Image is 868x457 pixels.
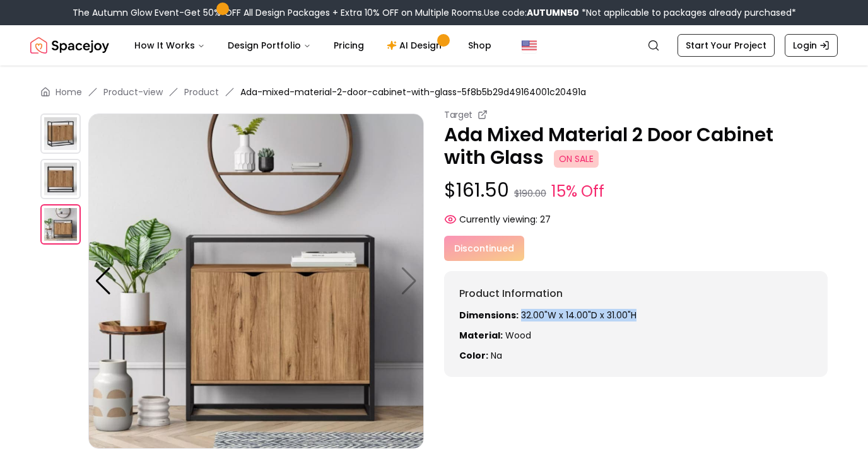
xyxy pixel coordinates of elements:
[40,204,81,245] img: https://storage.googleapis.com/spacejoy-main/assets/5f8b5b29d49164001c20491a/product_2_76998f1oo0hi
[30,25,838,66] nav: Global
[377,33,455,58] a: AI Design
[444,179,828,203] p: $161.50
[491,349,502,362] span: na
[459,213,537,226] span: Currently viewing:
[444,124,828,169] p: Ada Mixed Material 2 Door Cabinet with Glass
[579,6,796,19] span: *Not applicable to packages already purchased*
[551,180,604,203] small: 15% Off
[459,309,812,321] p: 32.00"W x 14.00"D x 31.00"H
[554,150,599,168] span: ON SALE
[522,38,537,53] img: United States
[459,286,812,301] h6: Product Information
[40,159,81,199] img: https://storage.googleapis.com/spacejoy-main/assets/5f8b5b29d49164001c20491a/product_1_1ld89m80k6d5
[785,34,838,57] a: Login
[459,349,488,362] strong: Color:
[458,33,501,58] a: Shop
[484,6,579,19] span: Use code:
[677,34,775,57] a: Start Your Project
[40,86,828,98] nav: breadcrumb
[527,6,579,19] b: AUTUMN50
[103,86,163,98] a: Product-view
[184,86,219,98] a: Product
[459,329,503,342] strong: Material:
[540,213,551,226] span: 27
[40,113,81,154] img: https://storage.googleapis.com/spacejoy-main/assets/5f8b5b29d49164001c20491a/product_0_amn452d9jaog
[124,33,215,58] button: How It Works
[514,187,546,200] small: $190.00
[240,86,586,98] span: Ada-mixed-material-2-door-cabinet-with-glass-5f8b5b29d49164001c20491a
[73,6,796,19] div: The Autumn Glow Event-Get 50% OFF All Design Packages + Extra 10% OFF on Multiple Rooms.
[444,108,472,121] small: Target
[30,33,109,58] img: Spacejoy Logo
[505,329,531,342] span: Wood
[56,86,82,98] a: Home
[88,113,424,449] img: https://storage.googleapis.com/spacejoy-main/assets/5f8b5b29d49164001c20491a/product_2_76998f1oo0hi
[218,33,321,58] button: Design Portfolio
[124,33,501,58] nav: Main
[324,33,374,58] a: Pricing
[459,309,519,321] strong: Dimensions:
[30,33,109,58] a: Spacejoy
